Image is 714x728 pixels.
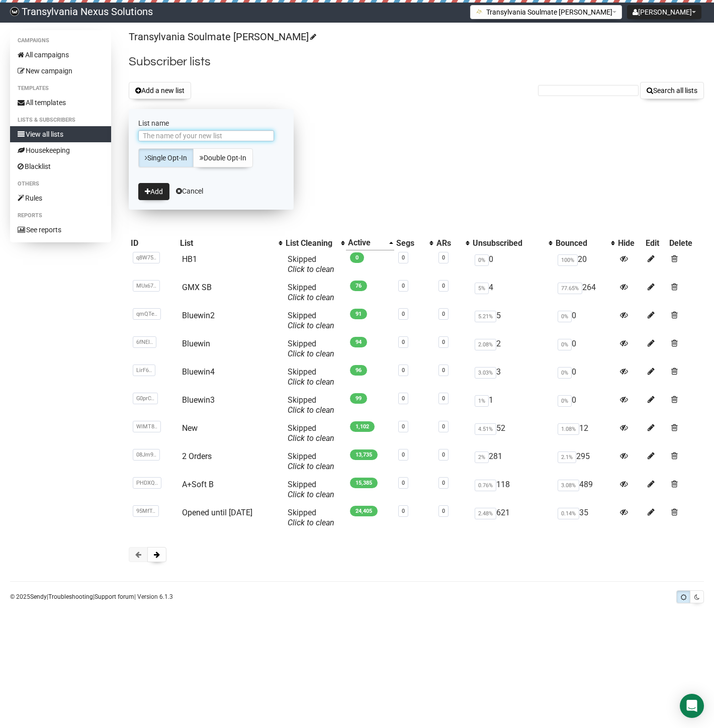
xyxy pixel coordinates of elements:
[434,236,470,250] th: ARs: No sort applied, activate to apply an ascending sort
[133,421,161,432] span: WlMT8..
[558,508,579,519] span: 0.14%
[616,236,644,250] th: Hide: No sort applied, sorting is disabled
[288,518,334,527] a: Click to clean
[10,158,111,174] a: Blacklist
[95,593,134,600] a: Support forum
[10,7,19,16] img: 586cc6b7d8bc403f0c61b981d947c989
[442,339,445,345] a: 0
[402,254,405,261] a: 0
[442,311,445,317] a: 0
[178,236,284,250] th: List: No sort applied, activate to apply an ascending sort
[475,508,496,519] span: 2.48%
[350,337,367,347] span: 94
[471,363,554,391] td: 3
[402,508,405,514] a: 0
[554,236,616,250] th: Bounced: No sort applied, activate to apply an ascending sort
[284,236,346,250] th: List Cleaning: No sort applied, activate to apply an ascending sort
[133,505,159,517] span: 95MfT..
[133,308,161,320] span: qmQTe..
[471,307,554,335] td: 5
[288,508,334,527] span: Skipped
[133,365,155,376] span: LirF6..
[10,190,111,206] a: Rules
[288,339,334,358] span: Skipped
[10,222,111,238] a: See reports
[346,236,394,250] th: Active: Ascending sort applied, activate to apply a descending sort
[288,490,334,499] a: Click to clean
[129,53,704,71] h2: Subscriber lists
[10,47,111,63] a: All campaigns
[350,421,375,432] span: 1,102
[436,238,460,248] div: ARs
[10,114,111,126] li: Lists & subscribers
[348,238,384,248] div: Active
[288,293,334,302] a: Click to clean
[471,250,554,279] td: 0
[475,395,489,407] span: 1%
[350,281,367,291] span: 76
[475,254,489,266] span: 0%
[644,236,667,250] th: Edit: No sort applied, sorting is disabled
[182,283,212,292] a: GMX SB
[475,283,489,294] span: 5%
[182,480,214,489] a: A+Soft B
[556,238,606,248] div: Bounced
[350,506,378,516] span: 24,405
[442,451,445,458] a: 0
[471,476,554,504] td: 118
[402,451,405,458] a: 0
[558,451,576,463] span: 2.1%
[402,283,405,289] a: 0
[138,130,274,141] input: The name of your new list
[138,148,194,167] a: Single Opt-In
[131,238,176,248] div: ID
[554,419,616,447] td: 12
[133,280,160,292] span: MUx67..
[471,335,554,363] td: 2
[640,82,704,99] button: Search all lists
[475,423,496,435] span: 4.51%
[554,307,616,335] td: 0
[558,254,578,266] span: 100%
[182,254,197,264] a: HB1
[10,95,111,111] a: All templates
[182,423,198,433] a: New
[669,238,702,248] div: Delete
[182,395,215,405] a: Bluewin3
[288,377,334,387] a: Click to clean
[288,480,334,499] span: Skipped
[402,367,405,374] a: 0
[129,82,191,99] button: Add a new list
[475,339,496,350] span: 2.08%
[442,283,445,289] a: 0
[396,238,425,248] div: Segs
[442,508,445,514] a: 0
[288,405,334,415] a: Click to clean
[402,395,405,402] a: 0
[350,478,378,488] span: 15,385
[193,148,253,167] a: Double Opt-In
[48,593,93,600] a: Troubleshooting
[554,447,616,476] td: 295
[394,236,435,250] th: Segs: No sort applied, activate to apply an ascending sort
[288,349,334,358] a: Click to clean
[558,311,572,322] span: 0%
[10,591,173,602] p: © 2025 | | | Version 6.1.3
[471,419,554,447] td: 52
[442,367,445,374] a: 0
[129,236,178,250] th: ID: No sort applied, sorting is disabled
[288,367,334,387] span: Skipped
[182,451,212,461] a: 2 Orders
[667,236,704,250] th: Delete: No sort applied, sorting is disabled
[442,423,445,430] a: 0
[554,391,616,419] td: 0
[10,178,111,190] li: Others
[133,477,161,489] span: PHDXQ..
[350,365,367,376] span: 96
[471,391,554,419] td: 1
[402,423,405,430] a: 0
[129,31,315,43] a: Transylvania Soulmate [PERSON_NAME]
[471,504,554,532] td: 621
[554,363,616,391] td: 0
[286,238,336,248] div: List Cleaning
